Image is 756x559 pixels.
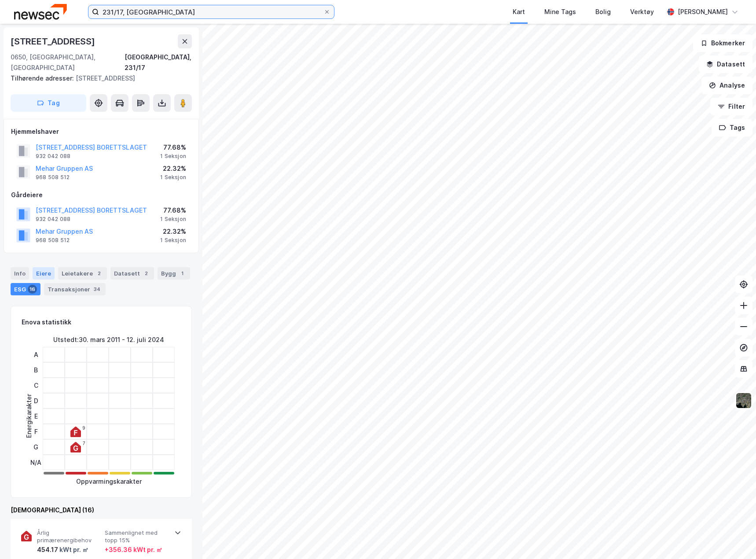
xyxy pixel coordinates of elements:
img: newsec-logo.f6e21ccffca1b3a03d2d.png [14,4,67,19]
div: Leietakere [58,267,107,279]
div: 932 042 088 [36,216,70,223]
div: kWt pr. ㎡ [58,544,88,555]
div: ESG [11,283,40,295]
div: 77.68% [160,205,186,216]
button: Datasett [699,55,752,73]
div: Info [11,267,29,279]
div: Enova statistikk [22,317,71,327]
div: Energikarakter [24,394,34,438]
div: C [30,378,41,393]
button: Tag [11,94,86,112]
div: Transaksjoner [44,283,106,295]
div: + 356.36 kWt pr. ㎡ [105,544,162,555]
span: Årlig primærenergibehov [37,529,101,544]
div: N/A [30,455,41,470]
div: 968 508 512 [36,174,70,181]
div: [GEOGRAPHIC_DATA], 231/17 [125,52,192,73]
div: B [30,362,41,378]
div: [STREET_ADDRESS] [11,34,97,48]
div: Hjemmelshaver [11,126,191,137]
div: 1 Seksjon [160,237,186,244]
div: 2 [95,269,103,278]
div: [PERSON_NAME] [678,7,728,17]
div: Kontrollprogram for chat [712,517,756,559]
iframe: Chat Widget [712,517,756,559]
span: Tilhørende adresser: [11,74,76,82]
div: 22.32% [160,226,186,237]
div: [DEMOGRAPHIC_DATA] (16) [11,505,192,515]
button: Analyse [701,77,752,94]
div: 9 [82,425,85,430]
div: Oppvarmingskarakter [76,476,142,487]
button: Filter [710,98,752,115]
div: Utstedt : 30. mars 2011 - 12. juli 2024 [53,335,164,345]
div: Verktøy [630,7,654,17]
div: F [30,424,41,439]
div: 7 [83,441,85,446]
input: Søk på adresse, matrikkel, gårdeiere, leietakere eller personer [99,5,323,18]
div: 1 Seksjon [160,153,186,160]
img: 9k= [735,392,752,409]
div: 2 [142,269,150,278]
div: Bolig [595,7,611,17]
div: [STREET_ADDRESS] [11,73,185,84]
div: 968 508 512 [36,237,70,244]
span: Sammenlignet med topp 15% [105,529,169,544]
div: 34 [92,285,102,294]
div: E [30,408,41,424]
div: 1 Seksjon [160,216,186,223]
div: 1 [178,269,187,278]
div: 454.17 [37,544,88,555]
div: A [30,347,41,362]
div: 16 [28,285,37,294]
div: Gårdeiere [11,190,191,200]
div: Eiere [33,267,55,279]
div: G [30,439,41,455]
div: Mine Tags [544,7,576,17]
div: Bygg [158,267,190,279]
div: Kart [513,7,525,17]
div: D [30,393,41,408]
div: 77.68% [160,142,186,153]
div: 932 042 088 [36,153,70,160]
div: 1 Seksjon [160,174,186,181]
button: Tags [712,119,752,136]
div: Datasett [110,267,154,279]
div: 0650, [GEOGRAPHIC_DATA], [GEOGRAPHIC_DATA] [11,52,125,73]
button: Bokmerker [693,34,752,52]
div: 22.32% [160,163,186,174]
